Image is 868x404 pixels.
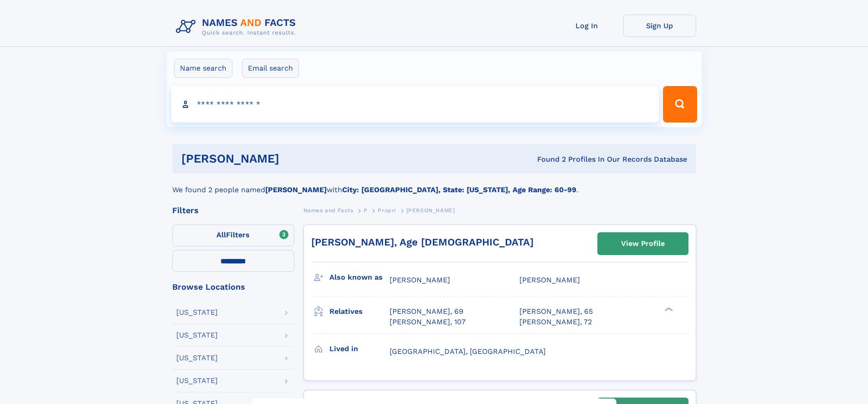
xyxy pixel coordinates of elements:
[174,59,232,78] label: Name search
[329,304,390,319] h3: Relatives
[329,270,390,285] h3: Also known as
[176,309,218,316] div: [US_STATE]
[172,225,294,246] label: Filters
[342,185,576,194] b: City: [GEOGRAPHIC_DATA], State: [US_STATE], Age Range: 60-99
[172,15,303,39] img: Logo Names and Facts
[519,307,593,317] a: [PERSON_NAME], 65
[598,233,688,255] a: View Profile
[172,283,294,291] div: Browse Locations
[408,154,687,164] div: Found 2 Profiles In Our Records Database
[176,377,218,384] div: [US_STATE]
[176,332,218,339] div: [US_STATE]
[216,230,226,239] span: All
[621,233,665,254] div: View Profile
[303,205,354,216] a: Names and Facts
[390,347,546,356] span: [GEOGRAPHIC_DATA], [GEOGRAPHIC_DATA]
[171,86,659,123] input: search input
[181,153,408,164] h1: [PERSON_NAME]
[378,207,396,214] span: Propri
[364,205,368,216] a: P
[172,206,294,215] div: Filters
[176,354,218,362] div: [US_STATE]
[550,15,623,37] a: Log In
[623,15,696,37] a: Sign Up
[265,185,327,194] b: [PERSON_NAME]
[329,341,390,357] h3: Lived in
[519,276,580,284] span: [PERSON_NAME]
[663,307,673,312] div: ❯
[663,86,697,123] button: Search Button
[390,317,466,327] a: [PERSON_NAME], 107
[390,307,463,317] a: [PERSON_NAME], 69
[519,317,592,327] a: [PERSON_NAME], 72
[311,236,534,248] a: [PERSON_NAME], Age [DEMOGRAPHIC_DATA]
[390,276,450,284] span: [PERSON_NAME]
[378,205,396,216] a: Propri
[172,174,696,195] div: We found 2 people named with .
[364,207,368,214] span: P
[406,207,455,214] span: [PERSON_NAME]
[242,59,299,78] label: Email search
